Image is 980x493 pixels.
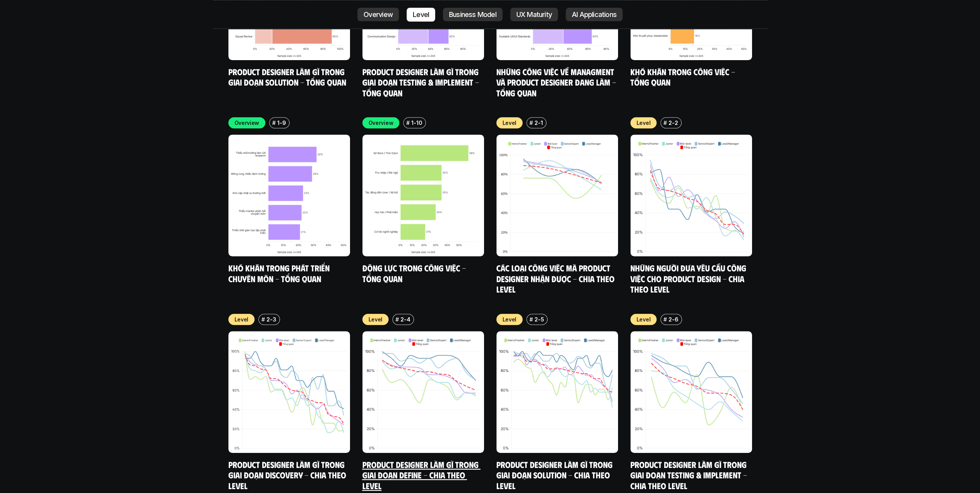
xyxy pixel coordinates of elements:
[637,315,651,323] p: Level
[266,315,276,323] p: 2-3
[516,11,552,19] p: UX Maturity
[357,8,399,22] a: Overview
[534,315,544,323] p: 2-5
[503,119,517,127] p: Level
[369,119,394,127] p: Overview
[406,120,410,126] h6: #
[510,8,558,22] a: UX Maturity
[362,262,468,284] a: Động lực trong công việc - Tổng quan
[443,8,503,22] a: Business Model
[277,119,286,127] p: 1-9
[413,11,429,19] p: Level
[362,66,481,98] a: Product Designer làm gì trong giai đoạn Testing & Implement - Tổng quan
[496,459,615,491] a: Product Designer làm gì trong giai đoạn Solution - Chia theo Level
[637,119,651,127] p: Level
[400,315,410,323] p: 2-4
[411,119,422,127] p: 1-10
[228,459,348,491] a: Product Designer làm gì trong giai đoạn Discovery - Chia theo Level
[235,315,249,323] p: Level
[663,316,667,322] h6: #
[261,316,265,322] h6: #
[407,8,435,22] a: Level
[364,11,393,19] p: Overview
[566,8,623,22] a: AI Applications
[630,262,748,294] a: Những người đưa yêu cầu công việc cho Product Design - Chia theo Level
[496,262,616,294] a: Các loại công việc mà Product Designer nhận được - Chia theo Level
[529,316,533,322] h6: #
[228,66,347,87] a: Product Designer làm gì trong giai đoạn Solution - Tổng quan
[235,119,260,127] p: Overview
[630,66,737,87] a: Khó khăn trong công việc - Tổng quan
[449,11,496,19] p: Business Model
[362,459,481,491] a: Product Designer làm gì trong giai đoạn Define - Chia theo Level
[668,315,678,323] p: 2-6
[529,120,533,126] h6: #
[395,316,399,322] h6: #
[668,119,678,127] p: 2-2
[228,262,332,284] a: Khó khăn trong phát triển chuyên môn - Tổng quan
[272,120,276,126] h6: #
[663,120,667,126] h6: #
[369,315,383,323] p: Level
[503,315,517,323] p: Level
[572,11,616,19] p: AI Applications
[630,459,749,491] a: Product Designer làm gì trong giai đoạn Testing & Implement - Chia theo Level
[534,119,543,127] p: 2-1
[496,66,618,98] a: Những công việc về Managment và Product Designer đang làm - Tổng quan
